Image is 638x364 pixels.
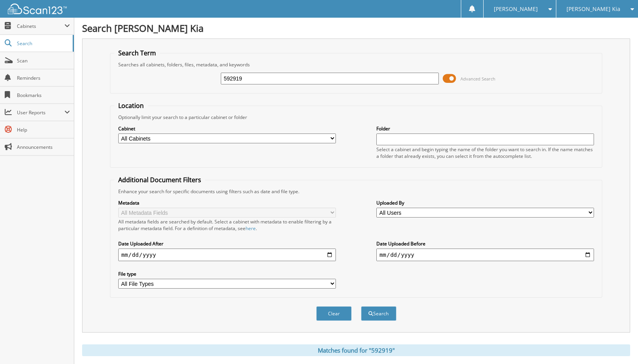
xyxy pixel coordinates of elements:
label: Date Uploaded After [118,240,336,247]
label: Uploaded By [376,199,594,206]
img: scan123-logo-white.svg [8,4,67,14]
legend: Location [114,101,148,110]
div: Matches found for "592919" [82,344,630,356]
label: Cabinet [118,125,336,132]
span: Cabinets [17,23,64,29]
span: Help [17,126,70,133]
legend: Additional Document Filters [114,176,205,184]
div: Optionally limit your search to a particular cabinet or folder [114,114,598,121]
span: Advanced Search [460,76,495,82]
span: Scan [17,57,70,64]
div: Enhance your search for specific documents using filters such as date and file type. [114,188,598,195]
button: Search [361,306,396,321]
label: Date Uploaded Before [376,240,594,247]
span: Bookmarks [17,92,70,99]
span: Announcements [17,144,70,150]
label: File type [118,271,336,277]
div: Select a cabinet and begin typing the name of the folder you want to search in. If the name match... [376,146,594,159]
button: Clear [316,306,352,321]
label: Metadata [118,199,336,206]
div: All metadata fields are searched by default. Select a cabinet with metadata to enable filtering b... [118,218,336,232]
legend: Search Term [114,49,160,57]
input: start [118,249,336,261]
span: [PERSON_NAME] Kia [566,7,620,11]
h1: Search [PERSON_NAME] Kia [82,22,630,35]
span: [PERSON_NAME] [494,7,538,11]
span: Search [17,40,69,47]
a: here [246,225,256,232]
span: User Reports [17,109,64,116]
span: Reminders [17,75,70,81]
div: Searches all cabinets, folders, files, metadata, and keywords [114,61,598,68]
input: end [376,249,594,261]
label: Folder [376,125,594,132]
